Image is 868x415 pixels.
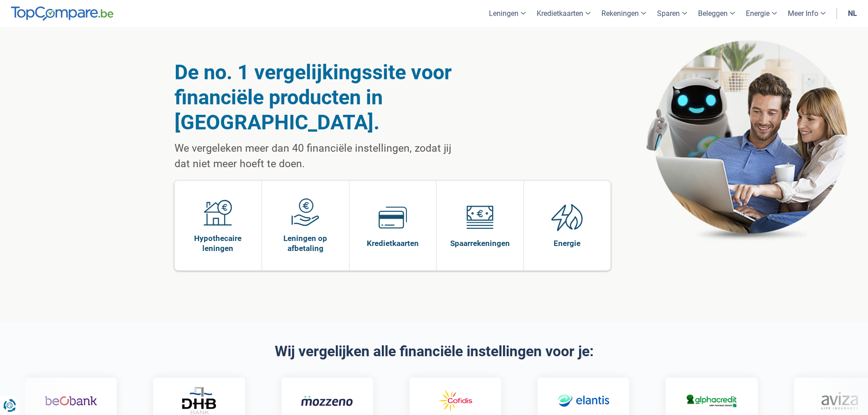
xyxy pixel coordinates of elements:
[179,233,257,253] span: Hypothecaire leningen
[682,393,734,409] img: Alphacredit
[551,203,583,231] img: Energie
[204,198,232,226] img: Hypothecaire leningen
[367,238,419,248] span: Kredietkaarten
[524,181,611,271] a: Energie Energie
[291,198,319,226] img: Leningen op afbetaling
[466,203,494,231] img: Spaarrekeningen
[349,181,437,271] a: Kredietkaarten Kredietkaarten
[297,395,349,406] img: Mozzeno
[437,181,524,271] a: Spaarrekeningen Spaarrekeningen
[175,60,460,135] h1: De no. 1 vergelijkingssite voor financiële producten in [GEOGRAPHIC_DATA].
[379,203,407,231] img: Kredietkaarten
[11,6,113,21] img: TopCompare
[175,343,694,359] h2: Wij vergelijken alle financiële instellingen voor je:
[262,181,349,271] a: Leningen op afbetaling Leningen op afbetaling
[177,387,213,415] img: DHB Bank
[267,233,344,253] span: Leningen op afbetaling
[175,141,460,172] p: We vergeleken meer dan 40 financiële instellingen, zodat jij dat niet meer hoeft te doen.
[41,388,93,414] img: Beobank
[425,388,478,414] img: Cofidis
[554,388,606,414] img: Elantis
[554,238,580,248] span: Energie
[175,181,262,271] a: Hypothecaire leningen Hypothecaire leningen
[450,238,510,248] span: Spaarrekeningen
